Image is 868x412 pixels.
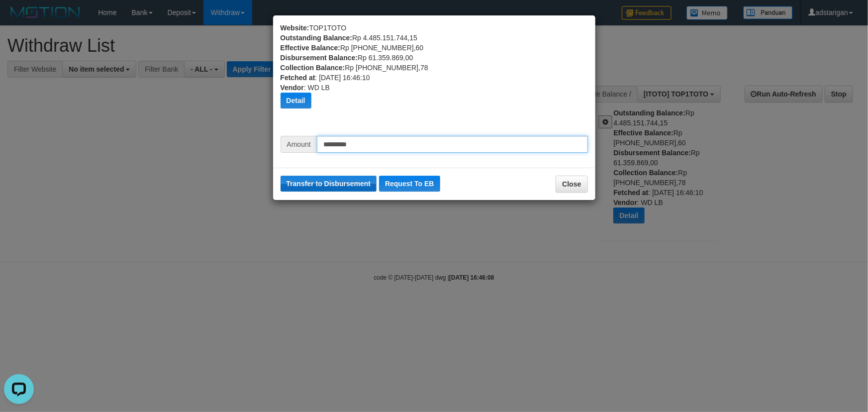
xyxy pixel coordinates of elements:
[281,93,311,108] button: Detail
[379,176,440,192] button: Request To EB
[281,44,341,52] b: Effective Balance:
[556,176,587,193] button: Close
[281,64,345,72] b: Collection Balance:
[281,84,304,92] b: Vendor
[281,74,315,82] b: Fetched at
[4,4,34,34] button: Open LiveChat chat widget
[281,34,353,42] b: Outstanding Balance:
[281,54,358,62] b: Disbursement Balance:
[281,24,309,32] b: Website:
[281,136,317,153] span: Amount
[281,23,588,136] div: TOP1TOTO Rp 4.485.151.744,15 Rp [PHONE_NUMBER],60 Rp 61.359.869,00 Rp [PHONE_NUMBER],78 : [DATE] ...
[281,176,377,192] button: Transfer to Disbursement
